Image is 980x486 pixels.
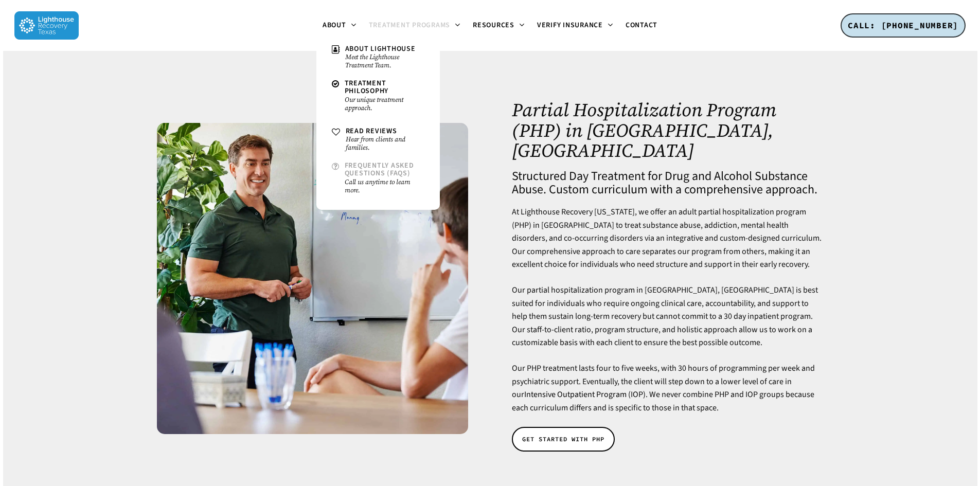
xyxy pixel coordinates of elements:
[512,206,823,284] p: At Lighthouse Recovery [US_STATE], we offer an adult partial hospitalization program (PHP) in [GE...
[619,22,664,29] a: Contact
[512,170,823,196] h4: Structured Day Treatment for Drug and Alcohol Substance Abuse. Custom curriculum with a comprehen...
[537,20,603,30] span: Verify Insurance
[522,434,604,444] span: GET STARTED WITH PHP
[327,40,430,75] a: About LighthouseMeet the Lighthouse Treatment Team.
[345,96,424,112] small: Our unique treatment approach.
[345,44,416,54] span: About Lighthouse
[363,22,467,30] a: Treatment Programs
[345,53,424,69] small: Meet the Lighthouse Treatment Team.
[327,122,430,157] a: Read ReviewsHear from clients and families.
[512,100,823,161] h1: Partial Hospitalization Program (PHP) in [GEOGRAPHIC_DATA], [GEOGRAPHIC_DATA]
[345,160,414,178] span: Frequently Asked Questions (FAQs)
[531,22,619,30] a: Verify Insurance
[512,284,823,362] p: Our partial hospitalization program in [GEOGRAPHIC_DATA], [GEOGRAPHIC_DATA] is best suited for in...
[345,178,424,194] small: Call us anytime to learn more.
[346,135,424,152] small: Hear from clients and families.
[327,75,430,117] a: Treatment PhilosophyOur unique treatment approach.
[14,11,79,40] img: Lighthouse Recovery Texas
[473,20,514,30] span: Resources
[524,389,646,400] a: Intensive Outpatient Program (IOP)
[369,20,451,30] span: Treatment Programs
[467,22,531,30] a: Resources
[841,13,966,38] a: CALL: [PHONE_NUMBER]
[323,20,346,30] span: About
[512,427,615,452] a: GET STARTED WITH PHP
[345,78,389,96] span: Treatment Philosophy
[346,126,397,136] span: Read Reviews
[848,20,958,30] span: CALL: [PHONE_NUMBER]
[512,362,823,415] p: Our PHP treatment lasts four to five weeks, with 30 hours of programming per week and psychiatric...
[327,157,430,200] a: Frequently Asked Questions (FAQs)Call us anytime to learn more.
[626,20,657,30] span: Contact
[316,22,363,30] a: About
